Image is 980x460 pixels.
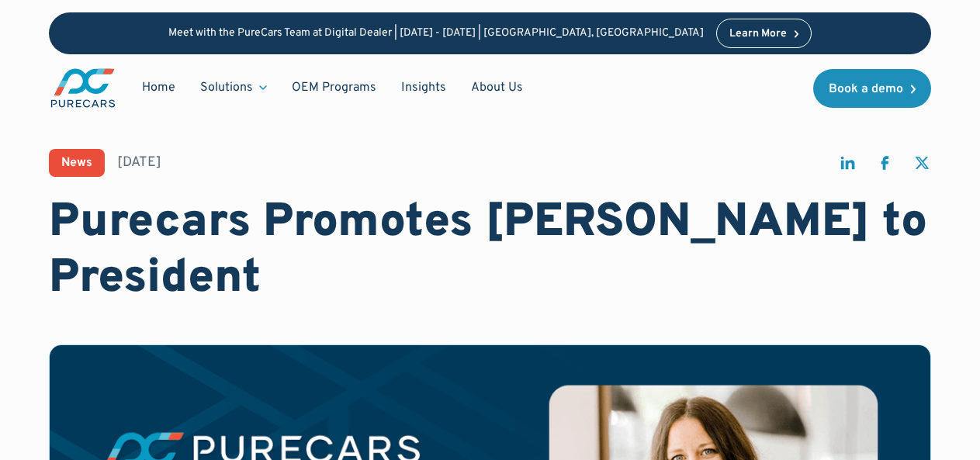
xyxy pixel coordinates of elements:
a: Home [130,73,188,102]
a: share on linkedin [838,154,857,179]
a: Book a demo [813,69,931,108]
a: OEM Programs [279,73,389,102]
p: Meet with the PureCars Team at Digital Dealer | [DATE] - [DATE] | [GEOGRAPHIC_DATA], [GEOGRAPHIC_... [168,27,704,40]
h1: Purecars Promotes [PERSON_NAME] to President [49,195,931,307]
div: [DATE] [117,153,161,172]
a: About Us [459,73,535,102]
div: Solutions [188,73,279,102]
a: main [49,67,117,109]
div: Book a demo [829,83,903,95]
div: News [61,157,92,169]
div: Learn More [729,29,787,40]
img: purecars logo [49,67,117,109]
a: share on facebook [875,154,894,179]
div: Solutions [200,79,253,96]
a: Learn More [716,19,812,48]
a: share on twitter [912,154,931,179]
a: Insights [389,73,459,102]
